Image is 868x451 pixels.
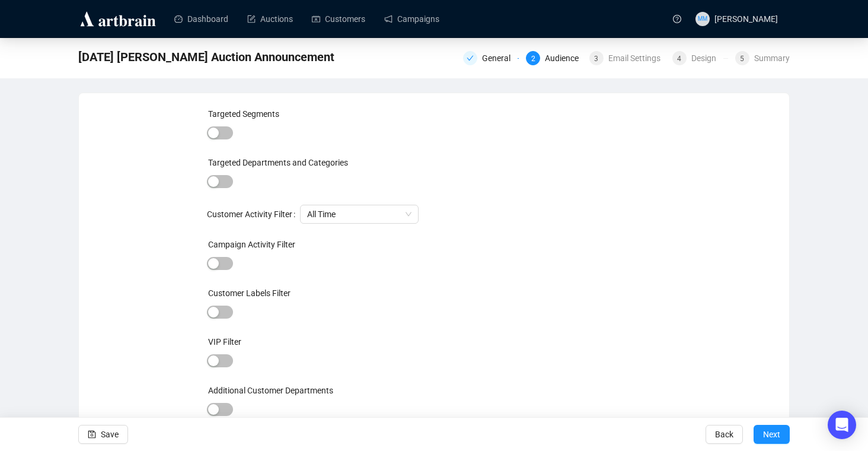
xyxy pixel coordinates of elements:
[763,418,780,451] span: Next
[208,240,295,249] label: Campaign Activity Filter
[207,205,300,224] label: Customer Activity Filter
[463,51,519,65] div: General
[384,4,439,34] a: Campaigns
[531,55,535,63] span: 2
[698,14,707,23] span: MM
[247,4,293,34] a: Auctions
[691,51,723,65] div: Design
[78,47,334,66] span: 2025 Oct Apfel Auction Announcement
[673,15,681,23] span: question-circle
[677,55,681,63] span: 4
[715,418,733,451] span: Back
[589,51,665,65] div: 3Email Settings
[208,288,291,298] label: Customer Labels Filter
[754,51,790,65] div: Summary
[714,14,778,24] span: [PERSON_NAME]
[312,4,365,34] a: Customers
[754,425,790,444] button: Next
[78,425,128,444] button: Save
[740,55,744,63] span: 5
[706,425,743,444] button: Back
[735,51,790,65] div: 5Summary
[467,55,474,62] span: check
[545,51,586,65] div: Audience
[526,51,582,65] div: 2Audience
[608,51,668,65] div: Email Settings
[78,9,158,28] img: logo
[828,411,856,439] div: Open Intercom Messenger
[208,386,333,395] label: Additional Customer Departments
[482,51,518,65] div: General
[101,418,119,451] span: Save
[208,109,279,119] label: Targeted Segments
[88,430,96,439] span: save
[307,205,411,223] span: All Time
[208,158,348,167] label: Targeted Departments and Categories
[594,55,598,63] span: 3
[672,51,728,65] div: 4Design
[174,4,228,34] a: Dashboard
[208,337,241,347] label: VIP Filter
